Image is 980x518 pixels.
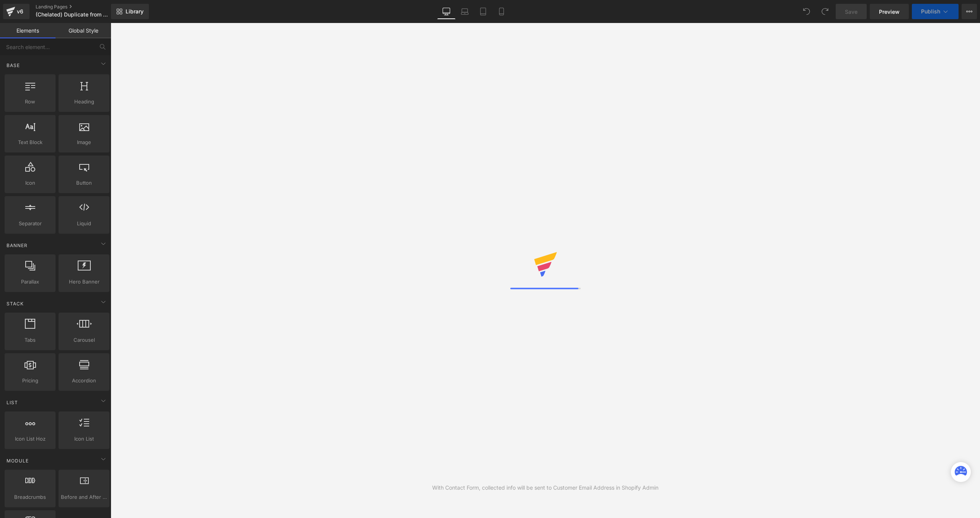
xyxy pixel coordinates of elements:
[437,4,456,19] a: Desktop
[7,278,53,286] span: Parallax
[432,484,658,492] div: With Contact Form, collected info will be sent to Customer Email Address in Shopify Admin
[111,4,149,19] a: New Library
[36,11,109,18] span: (Chelated) Duplicate from Magnesium Glycinate - Sleep &amp; [MEDICAL_DATA] Support
[7,493,53,501] span: Breadcrumbs
[61,98,107,106] span: Heading
[6,300,24,307] span: Stack
[474,4,492,19] a: Tablet
[492,4,511,19] a: Mobile
[870,4,909,19] a: Preview
[7,138,53,146] span: Text Block
[799,4,814,19] button: Undo
[61,220,107,228] span: Liquid
[61,179,107,187] span: Button
[61,278,107,286] span: Hero Banner
[7,336,53,344] span: Tabs
[3,4,29,19] a: v6
[7,98,53,106] span: Row
[7,377,53,385] span: Pricing
[912,4,959,19] button: Publish
[817,4,833,19] button: Redo
[6,399,19,406] span: List
[6,62,21,69] span: Base
[61,138,107,146] span: Image
[15,7,25,16] div: v6
[56,23,111,38] a: Global Style
[61,435,107,443] span: Icon List
[456,4,474,19] a: Laptop
[7,179,53,187] span: Icon
[61,377,107,385] span: Accordion
[61,493,107,501] span: Before and After Images
[126,8,144,15] span: Library
[61,336,107,344] span: Carousel
[36,4,124,10] a: Landing Pages
[7,220,53,228] span: Separator
[6,242,28,249] span: Banner
[962,4,977,19] button: More
[7,435,53,443] span: Icon List Hoz
[921,8,940,15] span: Publish
[845,8,857,16] span: Save
[6,457,29,464] span: Module
[879,8,900,16] span: Preview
